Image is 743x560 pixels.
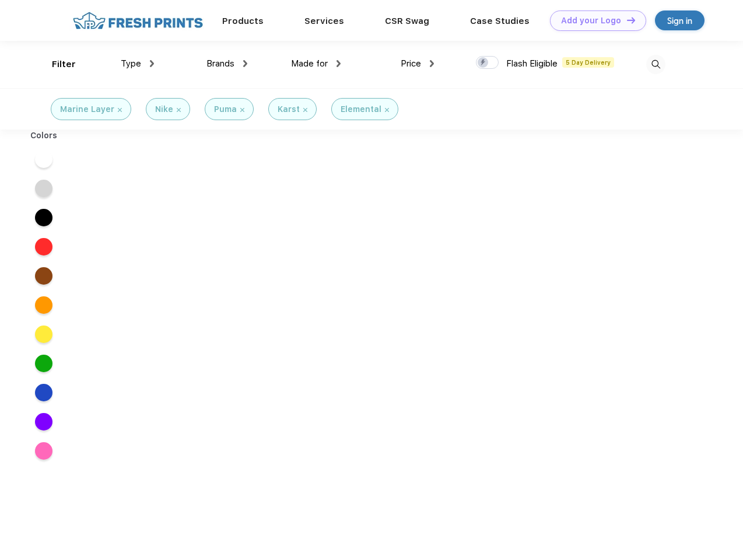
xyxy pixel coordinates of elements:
[240,108,244,112] img: filter_cancel.svg
[337,60,341,67] img: dropdown.png
[562,57,614,68] span: 5 Day Delivery
[243,60,247,67] img: dropdown.png
[401,58,421,69] span: Price
[304,16,344,26] a: Services
[222,16,264,26] a: Products
[627,17,635,23] img: DT
[291,58,328,69] span: Made for
[69,10,206,31] img: fo%20logo%202.webp
[177,108,181,112] img: filter_cancel.svg
[278,103,300,116] div: Karst
[60,103,114,116] div: Marine Layer
[121,58,141,69] span: Type
[155,103,173,116] div: Nike
[506,58,558,69] span: Flash Eligible
[214,103,237,116] div: Puma
[667,14,692,27] div: Sign in
[22,129,66,142] div: Colors
[430,60,434,67] img: dropdown.png
[206,58,234,69] span: Brands
[52,58,76,71] div: Filter
[385,108,389,112] img: filter_cancel.svg
[655,10,705,30] a: Sign in
[561,16,621,26] div: Add your Logo
[150,60,154,67] img: dropdown.png
[303,108,307,112] img: filter_cancel.svg
[646,55,665,74] img: desktop_search.svg
[385,16,429,26] a: CSR Swag
[341,103,381,116] div: Elemental
[118,108,122,112] img: filter_cancel.svg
